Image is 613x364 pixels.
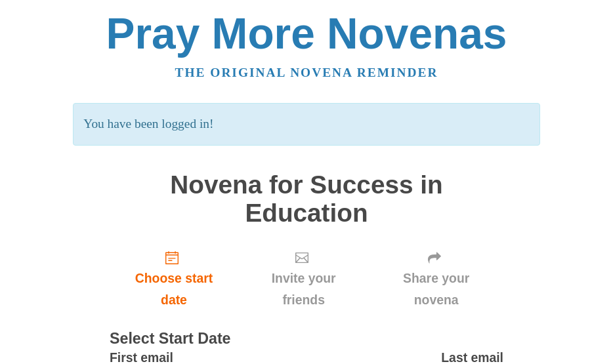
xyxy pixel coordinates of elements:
[106,9,507,58] a: Pray More Novenas
[382,268,490,311] span: Share your novena
[238,240,369,318] div: Click "Next" to confirm your start date first.
[123,268,225,311] span: Choose start date
[110,171,503,227] h1: Novena for Success in Education
[175,66,438,79] a: The original novena reminder
[110,331,503,348] h3: Select Start Date
[73,103,539,146] p: You have been logged in!
[251,268,356,311] span: Invite your friends
[110,240,238,318] a: Choose start date
[369,240,503,318] div: Click "Next" to confirm your start date first.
